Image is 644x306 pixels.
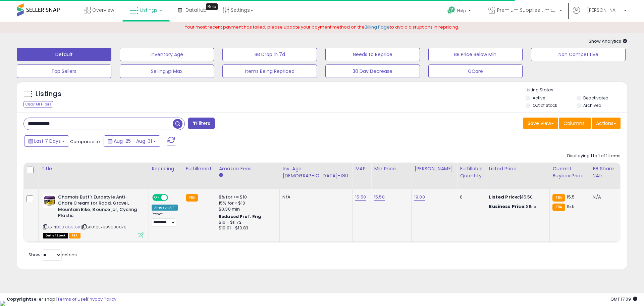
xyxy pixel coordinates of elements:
a: Help [442,1,478,22]
div: 15% for > $10 [219,200,274,206]
span: Premium Supplies Limited [497,7,557,13]
div: $15.50 [489,194,544,200]
span: OFF [167,194,178,200]
div: 8% for <= $10 [219,194,274,200]
span: Show Analytics [589,38,627,44]
span: Show: entries [29,252,77,258]
label: Archived [583,102,601,108]
div: [PERSON_NAME] [414,165,454,172]
div: Inv. Age [DEMOGRAPHIC_DATA]-180 [282,165,350,179]
div: 0 [460,194,481,200]
div: Listed Price [489,165,547,172]
div: $10 - $11.72 [219,220,274,225]
span: 15.5 [567,203,575,210]
span: Last 7 Days [34,138,61,144]
label: Out of Stock [533,102,557,108]
b: Business Price: [489,203,526,210]
a: 15.50 [374,194,385,201]
span: FBA [69,233,80,238]
span: Your most recent payment has failed, please update your payment method on the to avoid disruption... [185,24,459,30]
a: 15.50 [355,194,366,201]
span: Hi [PERSON_NAME] [582,7,622,13]
span: DataHub [185,7,207,13]
a: Billing Page [365,24,390,30]
span: Compared to: [70,138,101,145]
button: BB Drop in 7d [222,48,317,61]
span: 15.5 [567,194,575,200]
div: Fulfillable Quantity [460,165,483,179]
span: Overview [92,7,114,13]
a: 19.00 [414,194,425,201]
button: Items Being Repriced [222,64,317,78]
small: FBA [552,204,565,211]
span: | SKU: 657399000076 [81,224,126,230]
div: ASIN: [43,194,144,238]
button: BB Price Below Min [428,48,523,61]
small: FBA [186,194,198,202]
img: 41kmrMOHQsL._SL40_.jpg [43,194,56,208]
div: Clear All Filters [23,101,53,107]
button: Actions [592,118,621,129]
span: Aug-25 - Aug-31 [114,138,152,144]
b: Chamois Butt'r Eurostyle Anti-Chafe Cream for Road, Gravel, Mountain Bike, 8 ounce jar, Cycling P... [58,194,140,221]
button: Selling @ Max [120,64,214,78]
div: Tooltip anchor [206,3,218,10]
div: Fulfillment [186,165,213,172]
span: Listings [140,7,158,13]
div: Preset: [152,212,178,227]
h5: Listings [36,89,61,99]
div: Amazon AI * [152,205,178,211]
button: Columns [559,118,591,129]
div: seller snap | | [7,296,116,303]
span: ON [153,194,161,200]
b: Reduced Prof. Rng. [219,214,263,219]
button: Default [17,48,111,61]
span: Help [457,8,466,13]
button: 30 Day Decrease [325,64,420,78]
small: Amazon Fees. [219,172,223,178]
div: $10.01 - $10.83 [219,225,274,231]
div: $15.5 [489,204,544,210]
b: Listed Price: [489,194,519,200]
i: Get Help [447,6,455,14]
a: Privacy Policy [87,296,116,302]
div: MAP [355,165,368,172]
button: Needs to Reprice [325,48,420,61]
span: Columns [563,120,585,127]
div: N/A [282,194,347,200]
span: All listings that are currently out of stock and unavailable for purchase on Amazon [43,233,68,238]
div: Amazon Fees [219,165,277,172]
button: Top Sellers [17,64,111,78]
div: Displaying 1 to 1 of 1 items [567,153,621,159]
div: BB Share 24h. [593,165,617,179]
button: GCare [428,64,523,78]
small: FBA [552,194,565,202]
div: N/A [593,194,615,200]
a: Hi [PERSON_NAME] [573,7,627,22]
strong: Copyright [7,296,31,302]
div: Min Price [374,165,409,172]
button: Filters [188,118,214,129]
button: Save View [523,118,558,129]
a: B001C69L6K [57,224,80,230]
a: Terms of Use [57,296,86,302]
p: Listing States: [526,87,627,93]
div: Repricing [152,165,180,172]
label: Deactivated [583,95,608,101]
div: $0.30 min [219,206,274,212]
button: Aug-25 - Aug-31 [104,135,160,147]
span: 2025-09-8 17:09 GMT [610,296,637,302]
label: Active [533,95,545,101]
button: Last 7 Days [24,135,69,147]
div: Current Buybox Price [552,165,587,179]
button: Inventory Age [120,48,214,61]
button: Non Competitive [531,48,626,61]
div: Title [41,165,146,172]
